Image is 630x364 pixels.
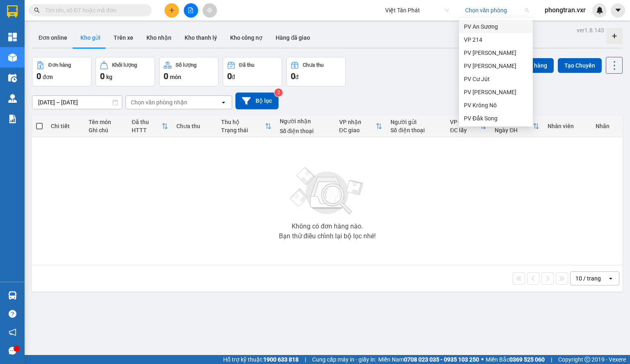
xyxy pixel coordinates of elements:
span: caret-down [614,7,622,14]
button: plus [164,3,179,18]
div: PV [PERSON_NAME] [464,61,528,70]
input: Select a date range. [32,96,122,109]
div: ĐC giao [339,127,376,133]
div: Số điện thoại [280,128,331,134]
th: Toggle SortBy [335,115,387,137]
button: Kho gửi [74,28,107,47]
div: Đơn hàng [48,62,71,68]
div: ver 1.8.143 [577,26,604,35]
div: PV An Sương [464,22,528,31]
div: ĐC lấy [450,127,480,133]
th: Toggle SortBy [128,115,172,137]
img: warehouse-icon [8,74,17,82]
div: Không có đơn hàng nào. [292,223,363,230]
button: Tạo Chuyến [558,58,602,73]
sup: 2 [274,88,283,97]
button: caret-down [611,3,625,18]
button: Đơn online [32,28,74,47]
div: Nhãn [596,123,619,129]
svg: open [220,99,227,106]
strong: 0708 023 035 - 0935 103 250 [404,356,479,363]
div: Nhân viên [548,123,587,129]
span: Miền Nam [378,355,479,364]
div: PV Đắk Song [459,112,533,125]
div: Đã thu [239,62,254,68]
span: Miền Bắc [486,355,545,364]
button: Lên hàng [516,58,554,73]
span: copyright [584,357,590,362]
div: PV [PERSON_NAME] [464,88,528,97]
span: | [551,355,552,364]
button: aim [203,3,217,18]
span: 0 [164,71,168,81]
div: Chọn văn phòng nhận [131,98,187,106]
span: aim [207,7,212,13]
span: Việt Tân Phát [385,4,449,16]
div: Ngày ĐH [495,127,533,133]
button: Bộ lọc [235,93,278,109]
img: warehouse-icon [8,53,17,62]
span: plus [169,7,175,13]
button: file-add [184,3,198,18]
div: VP gửi [450,119,480,125]
div: VP 214 [464,35,528,44]
div: Đã thu [132,119,162,125]
div: PV An Sương [459,20,533,33]
div: Khối lượng [112,62,137,68]
div: Số điện thoại [390,127,442,133]
span: file-add [188,7,194,13]
div: PV Nam Đong [459,86,533,99]
span: đ [295,74,299,80]
span: Cung cấp máy in - giấy in: [312,355,376,364]
img: svg+xml;base64,PHN2ZyBjbGFzcz0ibGlzdC1wbHVnX19zdmciIHhtbG5zPSJodHRwOi8vd3d3LnczLm9yZy8yMDAwL3N2Zy... [286,163,368,220]
span: đ [232,74,235,80]
div: PV Cư Jút [464,75,528,84]
div: Trạng thái [221,127,265,133]
button: Kho công nợ [224,28,269,47]
div: PV Mang Yang [459,46,533,59]
div: Người nhận [280,118,331,124]
strong: 1900 633 818 [263,356,299,363]
div: Ghi chú [89,127,123,133]
div: Tạo kho hàng mới [606,28,623,44]
span: 0 [100,71,105,81]
div: HTTT [132,127,162,133]
span: notification [9,328,16,336]
div: PV Đức Xuyên [459,59,533,72]
button: Đơn hàng0đơn [32,57,91,86]
div: Chưa thu [303,62,324,68]
span: search [34,7,40,13]
button: Chưa thu0đ [286,57,346,86]
button: Trên xe [107,28,140,47]
div: Chi tiết [51,123,80,129]
div: PV Krông Nô [459,99,533,112]
th: Toggle SortBy [446,115,491,137]
button: Đã thu0đ [223,57,282,86]
span: question-circle [9,310,16,318]
div: Bạn thử điều chỉnh lại bộ lọc nhé! [279,233,376,240]
span: message [9,347,16,355]
strong: 0369 525 060 [509,356,545,363]
div: Người gửi [390,119,442,125]
span: kg [106,74,112,80]
span: phongtran.vxr [538,5,592,15]
th: Toggle SortBy [217,115,276,137]
div: VP nhận [339,119,376,125]
div: Chưa thu [176,123,213,129]
span: | [305,355,306,364]
input: Tìm tên, số ĐT hoặc mã đơn [45,6,142,15]
img: logo-vxr [7,5,18,18]
div: PV Đắk Song [464,114,528,123]
span: Hỗ trợ kỹ thuật: [223,355,299,364]
div: Thu hộ [221,119,265,125]
div: Tên món [89,119,123,125]
img: solution-icon [8,115,17,123]
button: Khối lượng0kg [96,57,155,86]
button: Kho nhận [140,28,178,47]
img: warehouse-icon [8,94,17,103]
span: món [170,74,181,80]
span: 0 [291,71,295,81]
button: Kho thanh lý [178,28,224,47]
div: Số lượng [176,62,196,68]
div: VP 214 [459,33,533,46]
